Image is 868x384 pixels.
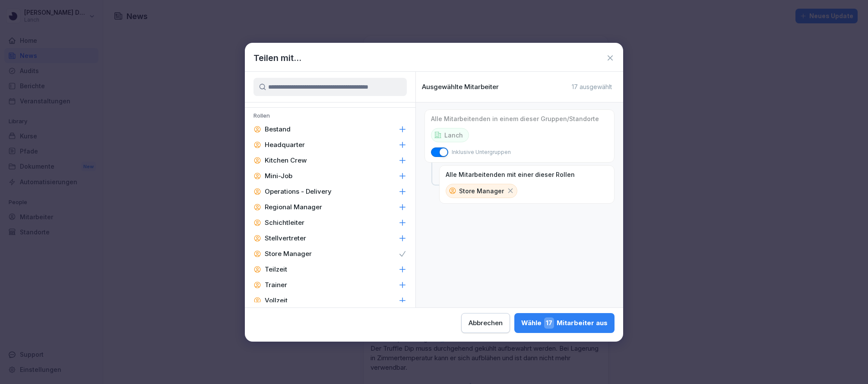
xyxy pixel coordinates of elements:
[265,172,292,180] p: Mini-Job
[265,125,291,134] p: Bestand
[572,83,612,91] p: 17 ausgewählt
[265,141,305,149] p: Headquarter
[253,51,301,64] h1: Teilen mit...
[265,203,322,211] p: Regional Manager
[469,318,503,328] div: Abbrechen
[265,156,307,165] p: Kitchen Crew
[521,317,608,329] div: Wähle Mitarbeiter aus
[446,171,575,179] p: Alle Mitarbeitenden mit einer dieser Rollen
[461,313,510,333] button: Abbrechen
[245,112,415,122] p: Rollen
[544,317,554,329] span: 17
[265,250,312,258] p: Store Manager
[265,187,332,196] p: Operations - Delivery
[444,131,463,140] p: Lanch
[452,148,511,156] p: Inklusive Untergruppen
[514,313,615,333] button: Wähle17Mitarbeiter aus
[265,265,287,274] p: Teilzeit
[265,281,287,289] p: Trainer
[265,234,306,243] p: Stellvertreter
[265,296,288,305] p: Vollzeit
[459,186,504,195] p: Store Manager
[422,83,499,91] p: Ausgewählte Mitarbeiter
[431,115,599,123] p: Alle Mitarbeitenden in einem dieser Gruppen/Standorte
[265,218,304,227] p: Schichtleiter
